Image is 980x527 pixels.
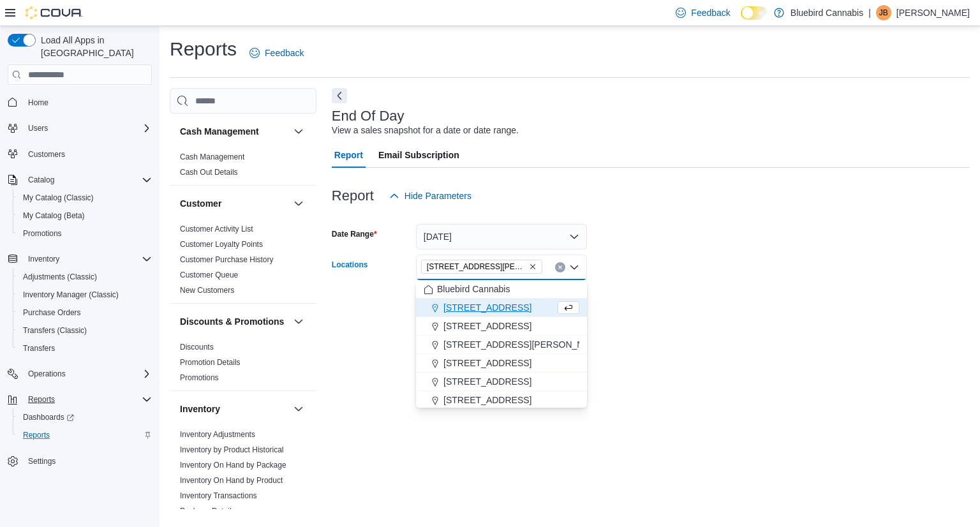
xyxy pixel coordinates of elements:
[3,452,157,470] button: Settings
[13,268,157,286] button: Adjustments (Classic)
[332,124,519,137] div: View a sales snapshot for a date or date range.
[416,336,587,354] button: [STREET_ADDRESS][PERSON_NAME]
[180,358,241,367] a: Promotion Details
[291,401,306,417] button: Inventory
[291,196,306,211] button: Customer
[3,171,157,189] button: Catalog
[3,390,157,408] button: Reports
[18,427,152,443] span: Reports
[180,445,284,455] span: Inventory by Product Historical
[18,226,152,241] span: Promotions
[13,207,157,225] button: My Catalog (Beta)
[180,445,284,454] a: Inventory by Product Historical
[416,373,587,391] button: [STREET_ADDRESS]
[28,98,48,108] span: Home
[741,6,768,20] input: Dark Mode
[443,357,531,369] span: [STREET_ADDRESS]
[180,373,219,382] a: Promotions
[28,123,48,133] span: Users
[28,254,59,264] span: Inventory
[13,189,157,207] button: My Catalog (Classic)
[180,255,274,264] a: Customer Purchase History
[180,475,283,486] span: Inventory On Hand by Product
[180,168,238,177] a: Cash Out Details
[180,357,241,367] span: Promotion Details
[23,308,81,318] span: Purchase Orders
[13,426,157,444] button: Reports
[180,476,283,485] a: Inventory On Hand by Product
[180,491,257,501] span: Inventory Transactions
[180,460,286,470] span: Inventory On Hand by Package
[180,125,288,138] button: Cash Management
[23,251,152,267] span: Inventory
[18,287,124,302] a: Inventory Manager (Classic)
[23,430,50,440] span: Reports
[23,147,70,162] a: Customers
[180,491,257,500] a: Inventory Transactions
[691,6,730,19] span: Feedback
[23,146,152,162] span: Customers
[180,403,220,415] h3: Inventory
[180,285,234,295] span: New Customers
[13,339,157,357] button: Transfers
[23,453,152,469] span: Settings
[443,338,605,351] span: [STREET_ADDRESS][PERSON_NAME]
[18,190,152,205] span: My Catalog (Classic)
[180,239,263,249] span: Customer Loyalty Points
[18,208,152,223] span: My Catalog (Beta)
[18,341,60,356] a: Transfers
[741,20,741,20] span: Dark Mode
[13,322,157,339] button: Transfers (Classic)
[291,314,306,329] button: Discounts & Promotions
[23,172,59,188] button: Catalog
[876,5,891,20] div: jonathan bourdeau
[180,506,235,516] span: Package Details
[180,315,288,328] button: Discounts & Promotions
[170,149,316,185] div: Cash Management
[332,88,347,103] button: Next
[18,323,92,338] a: Transfers (Classic)
[18,269,152,285] span: Adjustments (Classic)
[332,188,374,204] h3: Report
[13,225,157,242] button: Promotions
[569,262,579,272] button: Close list of options
[332,108,405,124] h3: End Of Day
[3,93,157,111] button: Home
[18,208,90,223] a: My Catalog (Beta)
[170,36,237,62] h1: Reports
[18,323,152,338] span: Transfers (Classic)
[23,290,119,300] span: Inventory Manager (Classic)
[180,315,284,328] h3: Discounts & Promotions
[384,183,477,209] button: Hide Parameters
[791,5,863,20] p: Bluebird Cannabis
[26,6,83,19] img: Cova
[180,373,219,383] span: Promotions
[180,125,259,138] h3: Cash Management
[443,394,531,406] span: [STREET_ADDRESS]
[23,121,152,136] span: Users
[244,40,309,66] a: Feedback
[416,224,587,249] button: [DATE]
[28,456,56,466] span: Settings
[13,408,157,426] a: Dashboards
[23,392,152,407] span: Reports
[443,320,531,332] span: [STREET_ADDRESS]
[180,240,263,249] a: Customer Loyalty Points
[332,260,368,270] label: Locations
[23,412,74,422] span: Dashboards
[180,286,234,295] a: New Customers
[36,34,152,59] span: Load All Apps in [GEOGRAPHIC_DATA]
[416,280,587,502] div: Choose from the following options
[180,224,253,234] span: Customer Activity List
[23,94,152,110] span: Home
[443,375,531,388] span: [STREET_ADDRESS]
[23,228,62,239] span: Promotions
[416,354,587,373] button: [STREET_ADDRESS]
[180,271,238,279] a: Customer Queue
[18,190,99,205] a: My Catalog (Classic)
[416,299,587,317] button: [STREET_ADDRESS]
[437,283,510,295] span: Bluebird Cannabis
[416,391,587,410] button: [STREET_ADDRESS]
[23,454,61,469] a: Settings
